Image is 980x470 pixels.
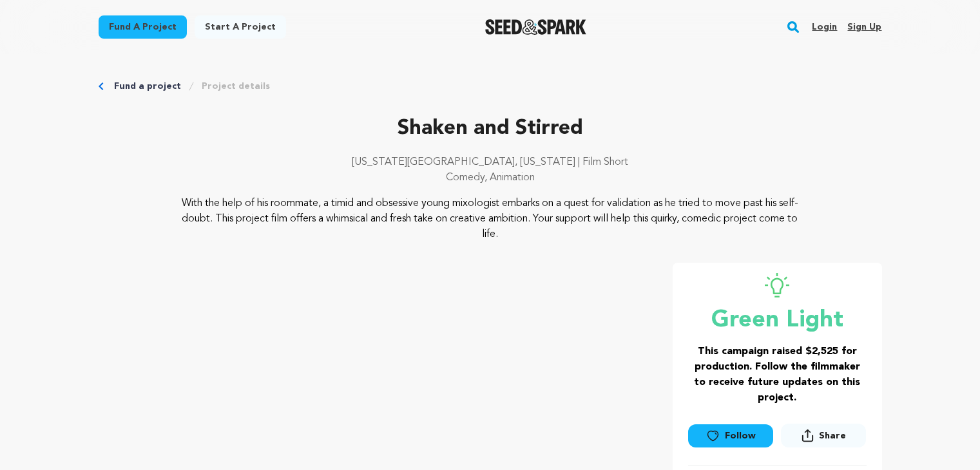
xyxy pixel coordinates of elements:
a: Fund a project [99,15,187,39]
p: Green Light [688,308,867,334]
a: Seed&Spark Homepage [485,19,586,35]
button: Share [781,424,866,447]
p: [US_STATE][GEOGRAPHIC_DATA], [US_STATE] | Film Short [99,155,882,170]
a: Project details [202,80,270,93]
a: Login [812,17,837,37]
span: Share [819,429,846,442]
p: Comedy, Animation [99,170,882,185]
p: Shaken and Stirred [99,113,882,144]
p: With the help of his roommate, a timid and obsessive young mixologist embarks on a quest for vali... [177,196,803,242]
a: Start a project [195,15,286,39]
a: Fund a project [114,80,181,93]
span: Share [781,424,866,453]
a: Sign up [847,17,881,37]
div: Breadcrumb [99,80,882,93]
a: Follow [688,424,773,447]
img: Seed&Spark Logo Dark Mode [485,19,586,35]
h3: This campaign raised $2,525 for production. Follow the filmmaker to receive future updates on thi... [688,344,867,406]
